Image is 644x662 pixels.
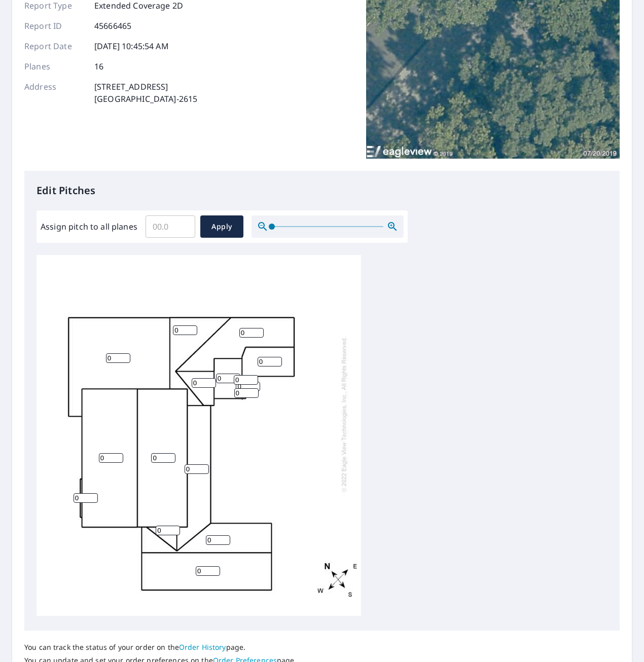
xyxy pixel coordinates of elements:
[179,642,226,652] a: Order History
[146,212,195,241] input: 00.0
[94,40,169,52] p: [DATE] 10:45:54 AM
[24,20,85,32] p: Report ID
[24,60,85,72] p: Planes
[41,220,137,233] label: Assign pitch to all planes
[208,220,235,233] span: Apply
[200,215,243,238] button: Apply
[94,20,131,32] p: 45666465
[94,81,197,105] p: [STREET_ADDRESS] [GEOGRAPHIC_DATA]-2615
[24,40,85,52] p: Report Date
[24,81,85,105] p: Address
[94,60,103,72] p: 16
[24,643,297,652] p: You can track the status of your order on the page.
[37,183,607,198] p: Edit Pitches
